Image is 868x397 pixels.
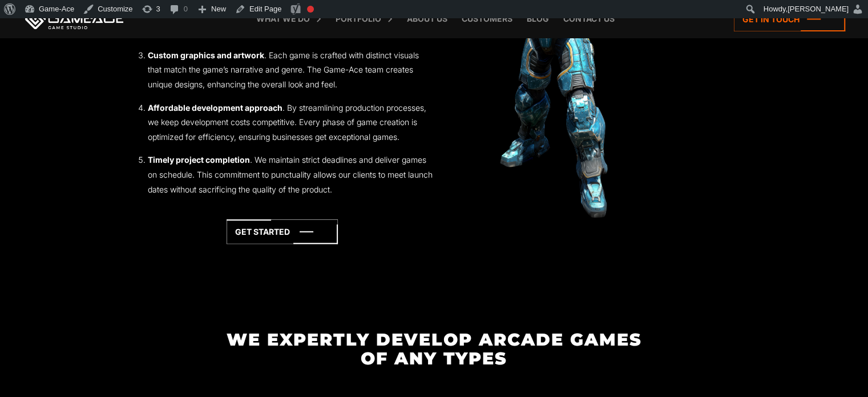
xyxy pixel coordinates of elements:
[130,330,738,368] h2: We Expertly Develop Arcade Games of Any Types
[148,101,434,145] li: . By streamlining production processes, we keep development costs competitive. Every phase of gam...
[788,5,849,13] span: [PERSON_NAME]
[148,103,282,113] strong: Affordable development approach
[307,6,314,13] div: Focus keyphrase not set
[227,219,338,244] a: Get started
[148,153,434,197] li: . We maintain strict deadlines and deliver games on schedule. This commitment to punctuality allo...
[148,48,434,92] li: . Each game is crafted with distinct visuals that match the game’s narrative and genre. The Game-...
[734,7,845,31] a: Get in touch
[148,50,264,60] strong: Custom graphics and artwork
[148,155,250,165] strong: Timely project completion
